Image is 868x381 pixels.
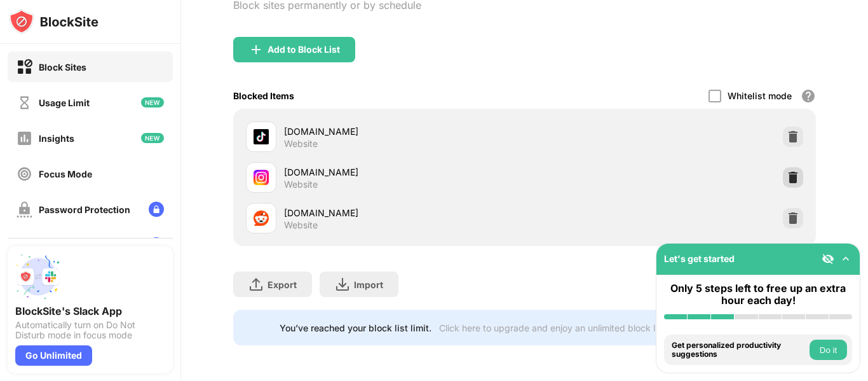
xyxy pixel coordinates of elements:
[17,95,32,111] img: time-usage-off.svg
[280,322,431,333] div: You’ve reached your block list limit.
[17,59,32,75] img: block-on.svg
[284,206,525,219] div: [DOMAIN_NAME]
[39,97,90,108] div: Usage Limit
[15,320,165,340] div: Automatically turn on Do Not Disturb mode in focus mode
[17,166,32,182] img: focus-off.svg
[839,253,852,265] img: omni-setup-toggle.svg
[810,340,847,360] button: Do it
[664,253,735,264] div: Let's get started
[15,305,165,317] div: BlockSite's Slack App
[268,45,340,55] div: Add to Block List
[284,125,525,138] div: [DOMAIN_NAME]
[39,204,130,215] div: Password Protection
[141,133,164,143] img: new-icon.svg
[354,279,383,290] div: Import
[9,9,98,34] img: logo-blocksite.svg
[17,202,32,218] img: password-protection-off.svg
[284,179,318,190] div: Website
[39,133,74,144] div: Insights
[15,254,61,300] img: push-slack.svg
[439,322,667,333] div: Click here to upgrade and enjoy an unlimited block list.
[822,253,834,265] img: eye-not-visible.svg
[284,138,318,149] div: Website
[39,169,92,179] div: Focus Mode
[268,279,297,290] div: Export
[254,129,269,144] img: favicons
[149,237,164,253] img: lock-menu.svg
[254,211,269,226] img: favicons
[17,237,32,253] img: customize-block-page-off.svg
[149,202,164,217] img: lock-menu.svg
[672,341,806,359] div: Get personalized productivity suggestions
[15,345,92,366] div: Go Unlimited
[233,90,294,101] div: Blocked Items
[284,219,318,231] div: Website
[254,170,269,185] img: favicons
[664,282,852,307] div: Only 5 steps left to free up an extra hour each day!
[141,97,164,107] img: new-icon.svg
[17,130,32,146] img: insights-off.svg
[284,165,525,179] div: [DOMAIN_NAME]
[39,62,86,73] div: Block Sites
[728,90,792,101] div: Whitelist mode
